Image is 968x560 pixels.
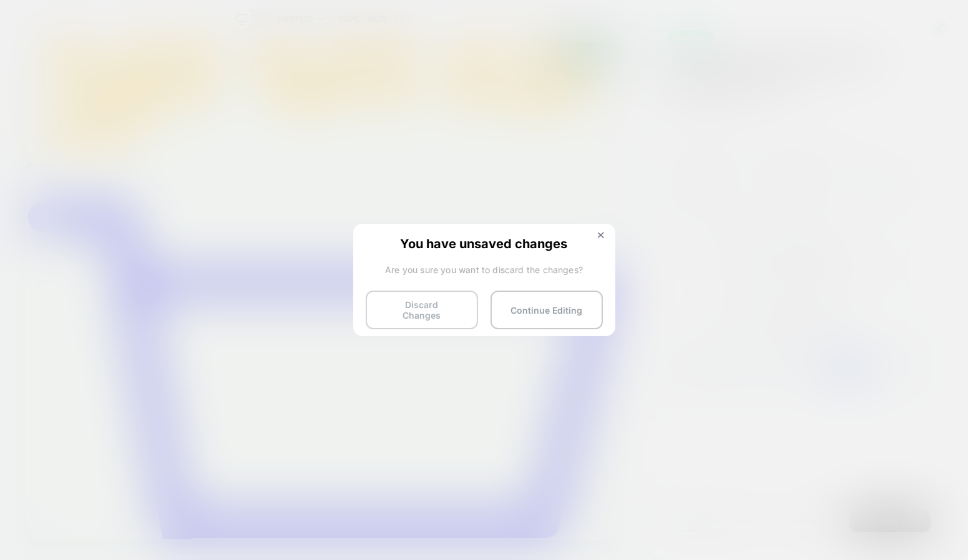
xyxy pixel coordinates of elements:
button: Try Grüns → [705,4,786,31]
span: You have unsaved changes [366,236,603,249]
button: Continue Editing [491,291,603,329]
span: Are you sure you want to discard the changes? [366,264,603,275]
img: close [598,232,604,238]
button: Discard Changes [366,291,478,329]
